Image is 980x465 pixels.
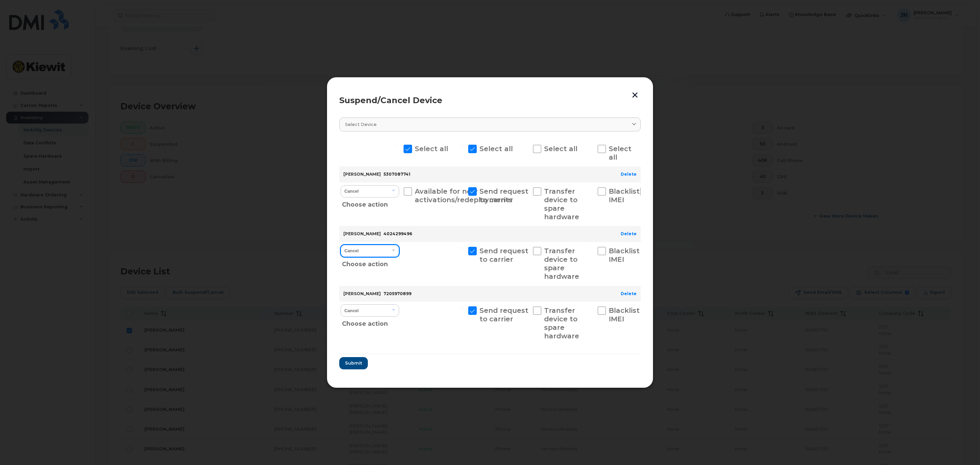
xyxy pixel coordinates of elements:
[415,145,448,153] span: Select all
[950,435,975,460] iframe: Messenger Launcher
[345,360,362,366] span: Submit
[395,145,399,148] input: Select all
[479,187,528,204] span: Send request to carrier
[339,96,641,105] div: Suspend/Cancel Device
[342,197,399,210] div: Choose action
[525,306,528,310] input: Transfer device to spare hardware
[589,247,593,250] input: Blacklist IMEI
[479,247,528,263] span: Send request to carrier
[339,117,641,131] a: Select device
[632,187,635,191] input: New Username
[525,187,528,191] input: Transfer device to spare hardware
[383,231,412,236] span: 4024299496
[609,187,640,204] span: Blacklist IMEI
[342,316,399,329] div: Choose action
[589,187,593,191] input: Blacklist IMEI
[525,145,528,148] input: Select all
[343,231,381,236] strong: [PERSON_NAME]
[609,306,640,323] span: Blacklist IMEI
[460,306,463,310] input: Send request to carrier
[621,291,637,296] a: Delete
[544,187,579,221] span: Transfer device to spare hardware
[609,145,632,161] span: Select all
[479,145,513,153] span: Select all
[525,247,528,250] input: Transfer device to spare hardware
[345,121,377,128] span: Select device
[589,306,593,310] input: Blacklist IMEI
[544,247,579,280] span: Transfer device to spare hardware
[395,187,399,191] input: Available for new activations/redeployments
[343,291,381,296] strong: [PERSON_NAME]
[415,187,512,204] span: Available for new activations/redeployments
[621,172,637,177] a: Delete
[609,247,640,263] span: Blacklist IMEI
[460,187,463,191] input: Send request to carrier
[621,231,637,236] a: Delete
[544,145,577,153] span: Select all
[339,357,368,369] button: Submit
[383,172,410,177] span: 5307087741
[460,247,463,250] input: Send request to carrier
[544,306,579,340] span: Transfer device to spare hardware
[343,172,381,177] strong: [PERSON_NAME]
[383,291,411,296] span: 7205970899
[342,256,399,269] div: Choose action
[479,306,528,323] span: Send request to carrier
[460,145,463,148] input: Select all
[589,145,593,148] input: Select all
